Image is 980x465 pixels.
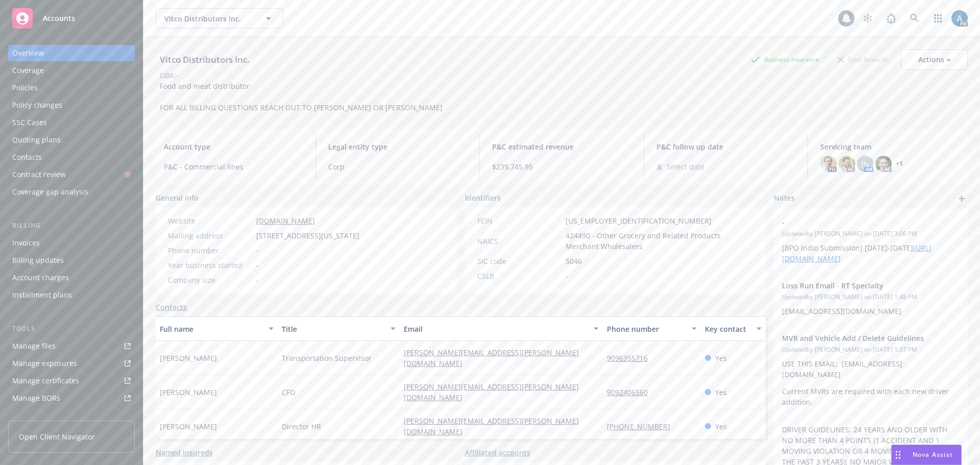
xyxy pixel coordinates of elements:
[156,302,187,312] a: Contacts
[156,447,213,458] a: Named insureds
[8,235,135,251] a: Invoices
[8,221,135,231] div: Billing
[12,166,66,183] div: Contract review
[164,13,253,24] span: Vitco Distributors Inc.
[12,149,42,165] div: Contacts
[947,333,960,345] a: remove
[168,230,252,241] div: Mailing address
[774,272,968,325] div: Loss Run Email - RT SpecialtyUpdatedby [PERSON_NAME] on [DATE] 1:48 PM[EMAIL_ADDRESS][DOMAIN_NAME]
[256,230,359,241] span: [STREET_ADDRESS][US_STATE]
[256,245,259,256] span: -
[19,431,95,442] span: Open Client Navigator
[12,235,40,251] div: Invoices
[12,270,69,286] div: Account charges
[8,252,135,268] a: Billing updates
[782,242,960,264] p: [BPO Indio Submission] [DATE]-[DATE]
[12,97,62,113] div: Policy changes
[656,141,796,152] span: P&C follow up date
[8,149,135,165] a: Contacts
[715,387,727,398] span: Yes
[404,324,587,334] div: Email
[8,184,135,200] a: Coverage gap analysis
[404,416,579,436] a: [PERSON_NAME][EMAIL_ADDRESS][PERSON_NAME][DOMAIN_NAME]
[746,53,824,66] div: Business Insurance
[933,217,945,229] a: edit
[701,316,766,341] button: Key contact
[477,271,561,281] div: CSLB
[566,271,568,281] span: -
[465,447,530,458] a: Affiliated accounts
[328,141,468,152] span: Legal entity type
[8,338,135,354] a: Manage files
[156,316,278,341] button: Full name
[8,166,135,183] a: Contract review
[160,387,217,398] span: [PERSON_NAME]
[404,348,579,368] a: [PERSON_NAME][EMAIL_ADDRESS][PERSON_NAME][DOMAIN_NAME]
[715,353,727,363] span: Yes
[933,333,945,345] a: edit
[566,215,712,226] span: [US_EMPLOYER_IDENTIFICATION_NUMBER]
[782,306,901,316] span: [EMAIL_ADDRESS][DOMAIN_NAME]
[928,8,948,29] a: Switch app
[8,270,135,286] a: Account charges
[160,324,262,334] div: Full name
[12,373,79,389] div: Manage certificates
[492,161,631,172] span: $239,745.95
[782,292,960,302] span: Updated by [PERSON_NAME] on [DATE] 1:48 PM
[282,387,296,398] span: CFO
[156,8,283,29] button: Vitco Distributors Inc.
[8,45,135,61] a: Overview
[282,324,384,334] div: Title
[820,141,960,152] span: Servicing team
[256,275,259,285] span: -
[566,256,582,266] span: 5046
[862,159,869,169] span: JN
[857,8,878,29] a: Stop snowing
[607,422,678,431] a: [PHONE_NUMBER]
[12,338,56,354] div: Manage files
[8,287,135,303] a: Installment plans
[160,421,217,432] span: [PERSON_NAME]
[156,192,199,203] span: General info
[8,4,135,33] a: Accounts
[477,215,561,226] div: FEIN
[8,80,135,96] a: Policies
[160,81,443,112] span: Food and meat distributor FOR ALL BILLING QUESTIONS REACH OUT TO [PERSON_NAME] OR [PERSON_NAME]
[892,445,904,464] div: Drag to move
[8,132,135,148] a: Quoting plans
[8,114,135,131] a: SSC Cases
[933,280,945,292] a: edit
[477,256,561,266] div: SIC code
[782,217,933,228] span: -
[782,386,960,407] p: Current MVRs are required with each new driver addition.
[12,45,44,61] div: Overview
[8,62,135,79] a: Coverage
[8,390,135,406] a: Manage BORs
[160,70,179,81] div: DBA: -
[168,260,252,271] div: Year business started
[918,50,951,69] div: Actions
[12,390,60,406] div: Manage BORs
[832,53,893,66] div: Total Rewards
[8,324,135,334] div: Tools
[404,382,579,402] a: [PERSON_NAME][EMAIL_ADDRESS][PERSON_NAME][DOMAIN_NAME]
[278,316,400,341] button: Title
[164,161,303,172] span: P&C - Commercial lines
[782,345,960,354] span: Updated by [PERSON_NAME] on [DATE] 1:37 PM
[839,156,855,172] img: photo
[705,324,750,334] div: Key contact
[566,230,754,252] span: 424490 - Other Grocery and Related Products Merchant Wholesalers
[12,184,88,200] div: Coverage gap analysis
[8,355,135,372] a: Manage exposures
[947,217,960,229] a: remove
[12,114,47,131] div: SSC Cases
[774,209,968,272] div: -Updatedby [PERSON_NAME] on [DATE] 3:06 PM[BPO Indio Submission] [DATE]-[DATE][URL][DOMAIN_NAME]
[947,280,960,292] a: remove
[400,316,603,341] button: Email
[164,141,303,152] span: Account type
[156,53,254,66] div: Vitco Distributors Inc.
[160,353,217,363] span: [PERSON_NAME]
[328,161,468,172] span: Corp
[901,50,968,70] button: Actions
[12,287,72,303] div: Installment plans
